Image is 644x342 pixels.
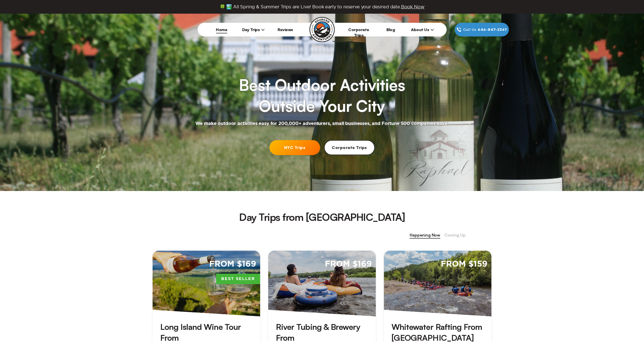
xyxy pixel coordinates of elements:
a: Reviews [278,27,293,32]
a: Corporate Trips [348,27,369,38]
span: From $169 [325,259,372,270]
h1: Best Outdoor Activities Outside Your City [239,74,405,117]
span: From $159 [441,259,487,270]
span: Happening Now [410,232,440,239]
span: 646‍-847‍-2367 [478,27,507,32]
a: Home [216,27,227,32]
a: Call Us646‍-847‍-2367 [455,23,509,36]
span: About Us [411,27,434,32]
span: Call Us [462,27,478,32]
h2: We make outdoor activities easy for 200,000+ adventurers, small businesses, and Fortune 500 compa... [195,121,449,127]
span: 🍀 🏞️ All Spring & Summer Trips are Live! Book early to reserve your desired date. [220,4,425,10]
span: From $169 [209,259,256,270]
span: Coming Up [444,232,466,239]
span: Day Trips [242,27,265,32]
span: Book Now [401,4,425,9]
a: Corporate Trips [324,140,375,155]
img: Sourced Adventures company logo [309,17,335,42]
span: Best Seller [216,274,260,284]
a: NYC Trips [269,140,320,155]
a: Blog [386,27,395,32]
